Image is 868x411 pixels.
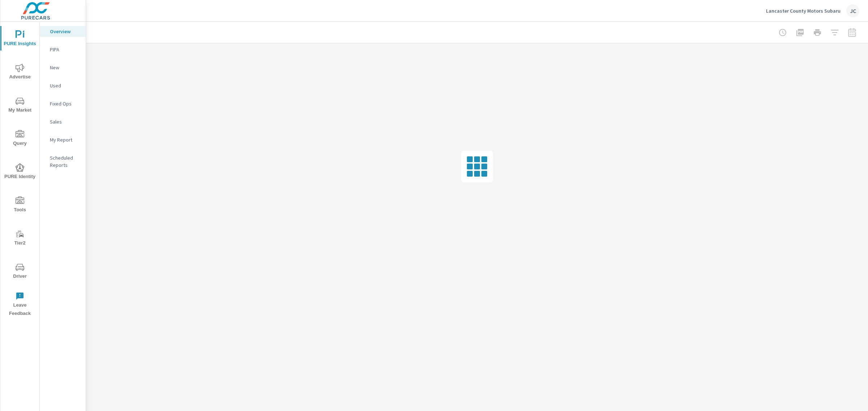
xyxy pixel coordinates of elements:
[40,98,86,109] div: Fixed Ops
[3,263,37,281] span: Driver
[3,97,37,114] span: My Market
[3,64,37,81] span: Advertise
[40,134,86,145] div: My Report
[3,292,37,318] span: Leave Feedback
[3,230,37,247] span: Tier2
[50,46,80,53] p: PIPA
[0,22,39,321] div: nav menu
[766,8,841,14] p: Lancaster County Motors Subaru
[50,82,80,89] p: Used
[50,100,80,107] p: Fixed Ops
[40,44,86,55] div: PIPA
[50,28,80,35] p: Overview
[3,30,37,48] span: PURE Insights
[50,136,80,143] p: My Report
[40,152,86,170] div: Scheduled Reports
[50,154,80,169] p: Scheduled Reports
[50,118,80,125] p: Sales
[846,4,859,17] div: JC
[3,130,37,148] span: Query
[40,26,86,37] div: Overview
[50,64,80,71] p: New
[40,80,86,91] div: Used
[3,196,37,214] span: Tools
[3,163,37,181] span: PURE Identity
[40,62,86,73] div: New
[40,116,86,127] div: Sales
